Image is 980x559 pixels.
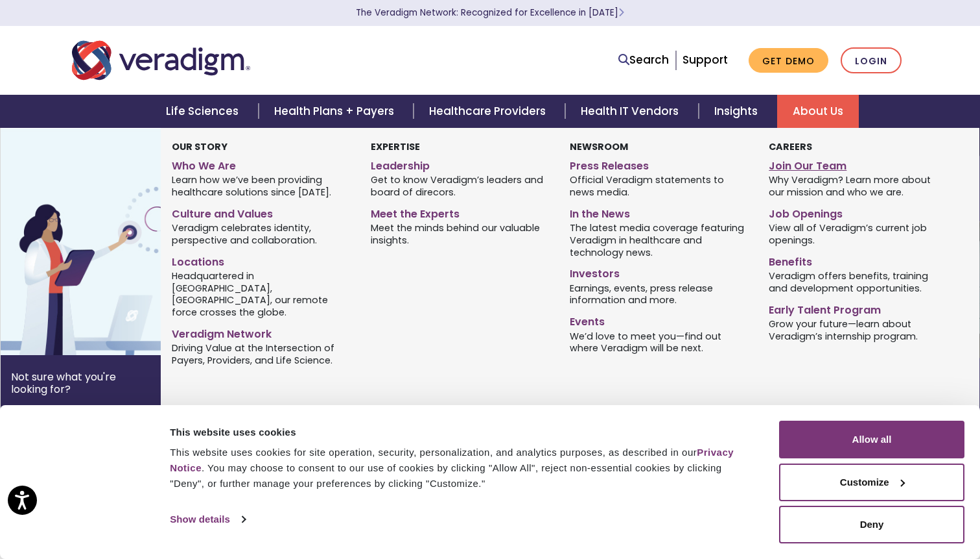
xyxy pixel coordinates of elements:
[841,47,902,74] a: Login
[414,95,565,128] a: Healthcare Providers
[570,155,749,173] a: Press Releases
[769,173,948,199] span: Why Veradigm? Learn more about our mission and who we are.
[11,371,150,395] p: Not sure what you're looking for?
[618,51,669,69] a: Search
[172,323,351,342] a: Veradigm Network
[172,269,351,318] span: Headquartered in [GEOGRAPHIC_DATA], [GEOGRAPHIC_DATA], our remote force crosses the globe.
[172,221,351,247] span: Veradigm celebrates identity, perspective and collaboration.
[565,95,698,128] a: Health IT Vendors
[769,269,948,294] span: Veradigm offers benefits, training and development opportunities.
[769,251,948,269] a: Benefits
[570,221,749,259] span: The latest media coverage featuring Veradigm in healthcare and technology news.
[570,140,628,153] strong: Newsroom
[172,173,351,199] span: Learn how we’ve been providing healthcare solutions since [DATE].
[779,464,964,501] button: Customize
[259,95,414,128] a: Health Plans + Payers
[769,155,948,173] a: Join Our Team
[618,6,624,19] span: Learn More
[570,281,749,306] span: Earnings, events, press release information and more.
[779,421,964,458] button: Allow all
[371,221,550,247] span: Meet the minds behind our valuable insights.
[769,317,948,342] span: Grow your future—learn about Veradigm’s internship program.
[72,39,250,82] img: Veradigm logo
[769,221,948,247] span: View all of Veradigm’s current job openings.
[570,329,749,354] span: We’d love to meet you—find out where Veradigm will be next.
[682,52,728,68] a: Support
[570,203,749,221] a: In the News
[570,173,749,199] span: Official Veradigm statements to news media.
[749,48,828,73] a: Get Demo
[371,203,550,221] a: Meet the Experts
[371,140,420,153] strong: Expertise
[777,95,859,128] a: About Us
[356,6,624,19] a: The Veradigm Network: Recognized for Excellence in [DATE]Learn More
[150,95,258,128] a: Life Sciences
[1,128,209,355] img: Vector image of Veradigm’s Story
[170,425,750,440] div: This website uses cookies
[769,299,948,317] a: Early Talent Program
[172,342,351,367] span: Driving Value at the Intersection of Payers, Providers, and Life Science.
[769,140,812,153] strong: Careers
[172,140,227,153] strong: Our Story
[170,510,245,529] a: Show details
[769,203,948,221] a: Job Openings
[170,445,750,491] div: This website uses cookies for site operation, security, personalization, and analytics purposes, ...
[172,251,351,269] a: Locations
[570,262,749,281] a: Investors
[172,155,351,173] a: Who We Are
[570,310,749,329] a: Events
[371,173,550,199] span: Get to know Veradigm’s leaders and board of direcors.
[172,203,351,221] a: Culture and Values
[371,155,550,173] a: Leadership
[699,95,777,128] a: Insights
[731,478,964,543] iframe: Drift Chat Widget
